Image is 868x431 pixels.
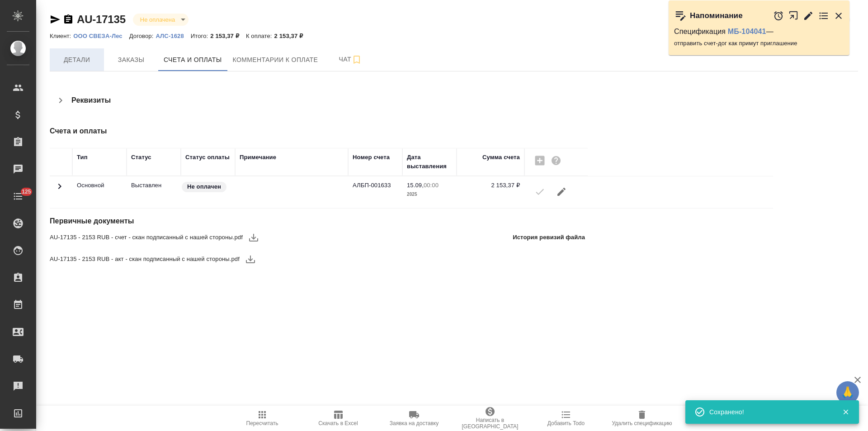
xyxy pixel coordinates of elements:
[131,153,151,162] div: Статус
[233,54,318,66] span: Комментарии к оплате
[129,33,156,39] p: Договор:
[709,407,829,417] div: Сохранено!
[803,10,814,21] button: Редактировать
[133,14,189,26] div: Не оплачена
[457,176,524,208] td: 2 153,37 ₽
[50,14,61,25] button: Скопировать ссылку для ЯМессенджера
[137,16,178,24] button: Не оплачена
[63,14,74,25] button: Скопировать ссылку
[773,10,784,21] button: Отложить
[185,153,230,162] div: Статус оплаты
[551,181,572,203] button: Редактировать
[156,32,190,39] a: АЛС-1628
[16,187,37,196] span: 125
[424,182,439,189] p: 00:00
[836,408,855,416] button: Закрыть
[109,54,153,66] span: Заказы
[407,182,424,189] p: 15.09,
[674,27,844,36] p: Спецификация —
[210,33,246,39] p: 2 153,37 ₽
[240,153,276,162] div: Примечание
[353,153,390,162] div: Номер счета
[329,54,372,65] span: Чат
[836,381,859,404] button: 🙏
[351,54,362,65] svg: Подписаться
[690,11,743,20] p: Напоминание
[50,216,589,227] h4: Первичные документы
[164,54,222,66] span: Счета и оплаты
[2,185,34,208] a: 125
[50,126,589,137] h4: Счета и оплаты
[407,153,452,171] div: Дата выставления
[246,33,274,39] p: К оплате:
[274,33,310,39] p: 2 153,37 ₽
[73,33,129,39] p: ООО СВЕЗА-Лес
[840,383,855,402] span: 🙏
[71,95,111,106] h4: Реквизиты
[513,233,585,242] p: История ревизий файла
[50,255,240,264] span: AU-17135 - 2153 RUB - акт - скан подписанный с нашей стороны.pdf
[73,32,129,39] a: ООО СВЕЗА-Лес
[156,33,190,39] p: АЛС-1628
[131,181,176,190] p: Все изменения в спецификации заблокированы
[77,153,88,162] div: Тип
[728,28,766,35] a: МБ-104041
[674,39,844,48] p: отправить счет-дог как примут приглашение
[191,33,210,39] p: Итого:
[50,33,73,39] p: Клиент:
[54,186,65,193] span: Toggle Row Expanded
[833,10,844,21] button: Закрыть
[50,233,243,242] span: AU-17135 - 2153 RUB - счет - скан подписанный с нашей стороны.pdf
[348,176,402,208] td: АЛБП-001633
[77,13,126,25] a: AU-17135
[482,153,520,162] div: Сумма счета
[55,54,99,66] span: Детали
[187,182,221,191] p: Не оплачен
[407,190,452,199] p: 2025
[72,176,127,208] td: Основной
[818,10,829,21] button: Перейти в todo
[788,6,799,25] button: Открыть в новой вкладке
